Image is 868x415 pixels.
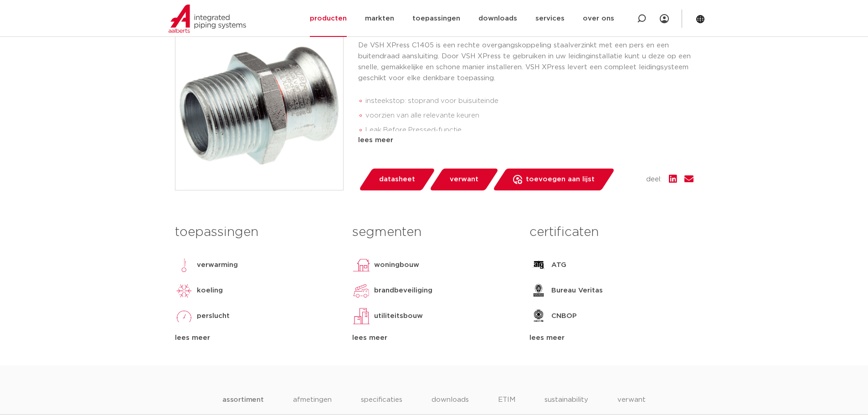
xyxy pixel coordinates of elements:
[374,260,419,271] p: woningbouw
[197,311,230,322] p: perslucht
[197,260,238,271] p: verwarming
[529,256,548,274] img: ATG
[365,123,693,138] li: Leak Before Pressed-functie
[175,333,339,343] div: lees meer
[175,256,193,274] img: verwarming
[551,285,603,296] p: Bureau Veritas
[646,174,662,185] span: deel:
[374,285,432,296] p: brandbeveiliging
[526,172,595,187] span: toevoegen aan lijst
[365,108,693,123] li: voorzien van alle relevante keuren
[529,282,548,300] img: Bureau Veritas
[175,307,193,325] img: perslucht
[529,333,693,343] div: lees meer
[374,311,423,322] p: utiliteitsbouw
[175,282,193,300] img: koeling
[379,172,415,187] span: datasheet
[551,260,566,271] p: ATG
[197,285,223,296] p: koeling
[352,282,370,300] img: brandbeveiliging
[175,22,343,190] img: Product Image for VSH XPress Staalverzinkt overgang (press x buitendraad)
[529,307,548,325] img: CNBOP
[352,256,370,274] img: woningbouw
[358,135,693,146] div: lees meer
[529,223,693,241] h3: certificaten
[175,223,339,241] h3: toepassingen
[365,94,693,108] li: insteekstop: stoprand voor buisuiteinde
[352,307,370,325] img: utiliteitsbouw
[551,311,577,322] p: CNBOP
[358,40,693,84] p: De VSH XPress C1405 is een rechte overgangskoppeling staalverzinkt met een pers en een buitendraa...
[450,172,478,187] span: verwant
[358,169,436,190] a: datasheet
[352,223,516,241] h3: segmenten
[352,333,516,343] div: lees meer
[429,169,499,190] a: verwant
